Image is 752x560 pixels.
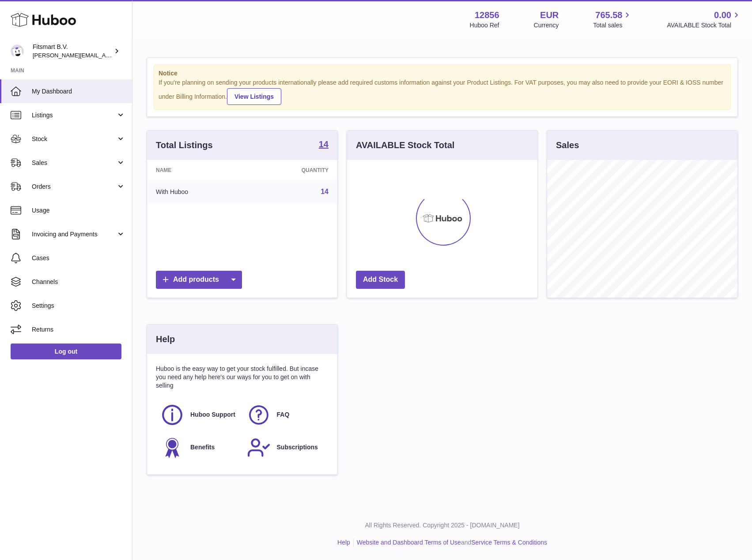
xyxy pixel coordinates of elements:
[190,411,235,419] span: Huboo Support
[32,111,116,119] span: Listings
[534,21,559,30] div: Currency
[556,139,579,151] h3: Sales
[319,140,329,150] a: 14
[33,52,177,59] span: [PERSON_NAME][EMAIL_ADDRESS][DOMAIN_NAME]
[356,139,454,151] h3: AVAILABLE Stock Total
[227,88,281,105] a: View Listings
[356,271,405,289] a: Add Stock
[277,411,290,419] span: FAQ
[33,43,112,60] div: Fitsmart B.V.
[32,325,125,334] span: Returns
[11,343,121,359] a: Log out
[32,302,125,310] span: Settings
[277,443,318,452] span: Subscriptions
[156,271,242,289] a: Add products
[247,436,325,459] a: Subscriptions
[160,436,238,459] a: Benefits
[32,87,125,96] span: My Dashboard
[470,21,499,30] div: Huboo Ref
[321,188,329,195] a: 14
[354,538,547,547] li: and
[160,403,238,427] a: Huboo Support
[714,9,731,21] span: 0.00
[11,45,24,58] img: jonathan@leaderoo.com
[147,180,247,203] td: With Huboo
[247,160,337,180] th: Quantity
[32,159,116,167] span: Sales
[593,9,632,30] a: 765.58 Total sales
[147,160,247,180] th: Name
[32,183,116,191] span: Orders
[667,9,741,30] a: 0.00 AVAILABLE Stock Total
[337,539,350,546] a: Help
[32,206,125,215] span: Usage
[32,278,125,286] span: Channels
[32,230,116,239] span: Invoicing and Payments
[667,21,741,30] span: AVAILABLE Stock Total
[319,140,329,149] strong: 14
[32,254,125,262] span: Cases
[357,539,461,546] a: Website and Dashboard Terms of Use
[159,78,726,105] div: If you're planning on sending your products internationally please add required customs informati...
[159,69,726,78] strong: Notice
[156,333,175,345] h3: Help
[156,365,329,390] p: Huboo is the easy way to get your stock fulfilled. But incase you need any help here's our ways f...
[247,403,325,427] a: FAQ
[540,9,559,21] strong: EUR
[475,9,499,21] strong: 12856
[140,521,745,530] p: All Rights Reserved. Copyright 2025 - [DOMAIN_NAME]
[190,443,215,452] span: Benefits
[593,21,632,30] span: Total sales
[471,539,547,546] a: Service Terms & Conditions
[156,139,213,151] h3: Total Listings
[32,135,116,143] span: Stock
[595,9,622,21] span: 765.58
